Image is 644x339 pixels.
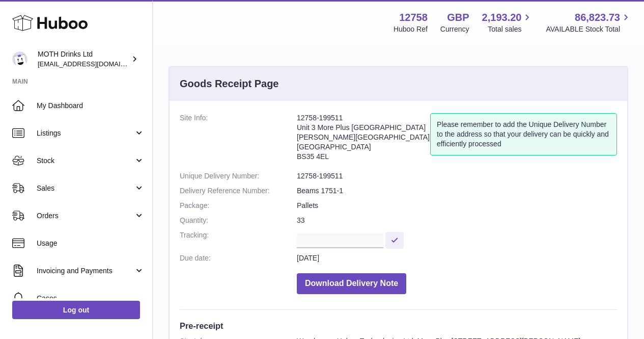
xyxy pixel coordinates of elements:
dt: Unique Delivery Number: [180,171,297,181]
span: Stock [37,156,134,166]
dd: 12758-199511 [297,171,617,181]
div: Please remember to add the Unique Delivery Number to the address so that your delivery can be qui... [430,113,617,155]
span: Sales [37,184,134,193]
div: Huboo Ref [394,24,428,34]
a: 86,823.73 AVAILABLE Stock Total [546,11,632,34]
span: Invoicing and Payments [37,266,134,276]
div: Currency [440,24,469,34]
strong: GBP [447,11,469,24]
h3: Goods Receipt Page [180,77,279,91]
span: 86,823.73 [575,11,620,24]
h3: Pre-receipt [180,320,617,331]
span: AVAILABLE Stock Total [546,24,632,34]
dd: Pallets [297,201,617,211]
dt: Quantity: [180,216,297,225]
span: My Dashboard [37,101,145,111]
dd: 33 [297,216,617,225]
span: Orders [37,211,134,221]
dt: Site Info: [180,113,297,166]
span: Listings [37,128,134,138]
dt: Package: [180,201,297,211]
a: Log out [12,301,140,319]
span: 2,193.20 [482,11,522,24]
div: MOTH Drinks Ltd [38,49,129,69]
dt: Tracking: [180,230,297,248]
a: 2,193.20 Total sales [482,11,534,34]
address: 12758-199511 Unit 3 More Plus [GEOGRAPHIC_DATA] [PERSON_NAME][GEOGRAPHIC_DATA] [GEOGRAPHIC_DATA] ... [297,113,430,166]
dt: Due date: [180,253,297,263]
span: Usage [37,239,145,248]
span: Cases [37,294,145,303]
dt: Delivery Reference Number: [180,186,297,196]
button: Download Delivery Note [297,273,406,294]
img: orders@mothdrinks.com [12,51,27,67]
span: Total sales [488,24,533,34]
dd: Beams 1751-1 [297,186,617,196]
span: [EMAIL_ADDRESS][DOMAIN_NAME] [38,60,150,68]
strong: 12758 [399,11,428,24]
dd: [DATE] [297,253,617,263]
